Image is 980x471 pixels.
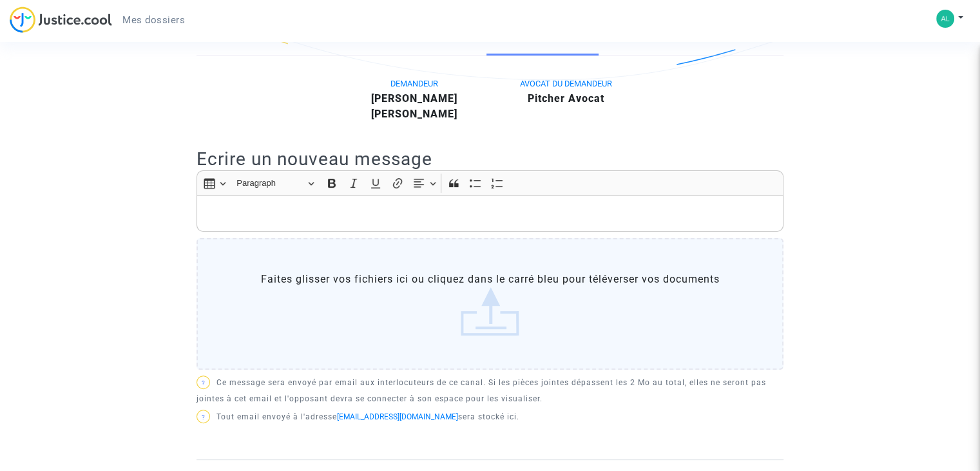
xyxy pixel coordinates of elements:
div: Rich Text Editor, main [197,195,783,232]
span: DEMANDEUR [390,79,438,88]
a: Mes dossiers [112,10,195,30]
b: [PERSON_NAME] [371,108,457,120]
span: Mes dossiers [122,14,185,26]
h2: Ecrire un nouveau message [197,148,783,170]
span: AVOCAT DU DEMANDEUR [520,79,612,88]
p: Tout email envoyé à l'adresse sera stocké ici. [197,409,783,425]
span: ? [201,414,205,421]
b: [PERSON_NAME] [371,92,457,105]
b: Pitcher Avocat [528,92,604,105]
button: Paragraph [231,174,320,194]
img: 7eebcaf8497c5b23b9c23b730389ce34 [936,10,954,28]
span: ? [201,379,205,386]
div: Editor toolbar [197,170,783,195]
p: Ce message sera envoyé par email aux interlocuteurs de ce canal. Si les pièces jointes dépassent ... [197,375,783,407]
img: jc-logo.svg [10,6,112,33]
span: Paragraph [236,175,303,191]
a: [EMAIL_ADDRESS][DOMAIN_NAME] [337,412,458,421]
